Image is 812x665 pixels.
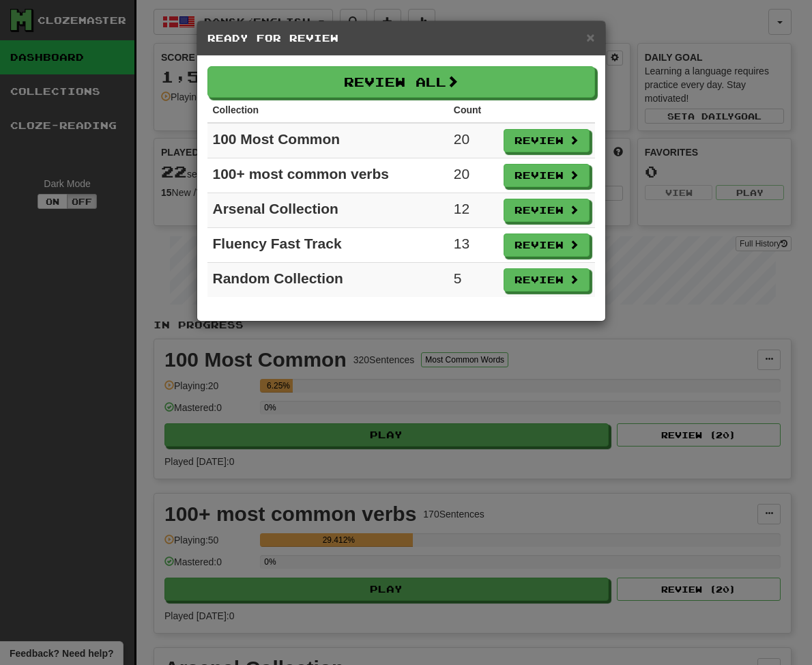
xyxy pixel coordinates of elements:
button: Review [504,164,590,187]
span: × [586,29,594,45]
td: Arsenal Collection [207,193,448,228]
td: Fluency Fast Track [207,228,448,263]
td: 20 [448,123,498,158]
td: 20 [448,158,498,193]
td: 12 [448,193,498,228]
td: 13 [448,228,498,263]
td: 100+ most common verbs [207,158,448,193]
th: Count [448,98,498,123]
h5: Ready for Review [207,31,595,45]
td: 100 Most Common [207,123,448,158]
button: Review [504,199,590,222]
button: Review [504,268,590,292]
button: Review [504,129,590,152]
button: Close [586,30,594,44]
td: 5 [448,263,498,298]
button: Review All [207,66,595,98]
button: Review [504,234,590,257]
td: Random Collection [207,263,448,298]
th: Collection [207,98,448,123]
